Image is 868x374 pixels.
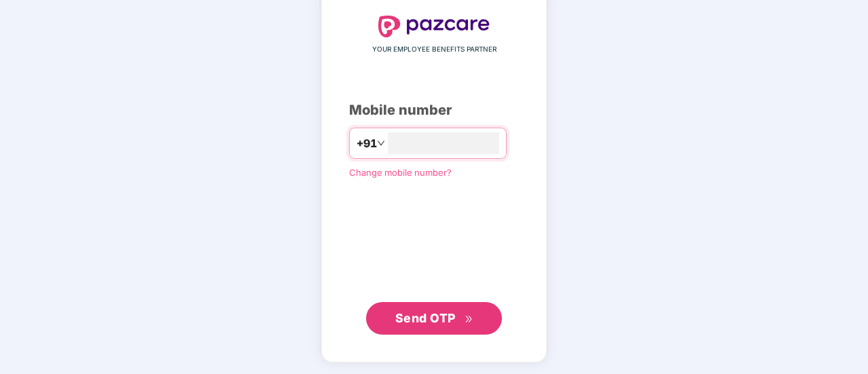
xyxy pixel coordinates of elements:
[465,315,473,324] span: double-right
[372,44,496,55] span: YOUR EMPLOYEE BENEFITS PARTNER
[366,302,502,335] button: Send OTPdouble-right
[395,311,456,325] span: Send OTP
[377,139,385,147] span: down
[378,16,490,37] img: logo
[349,100,519,121] div: Mobile number
[349,167,452,178] a: Change mobile number?
[357,135,377,152] span: +91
